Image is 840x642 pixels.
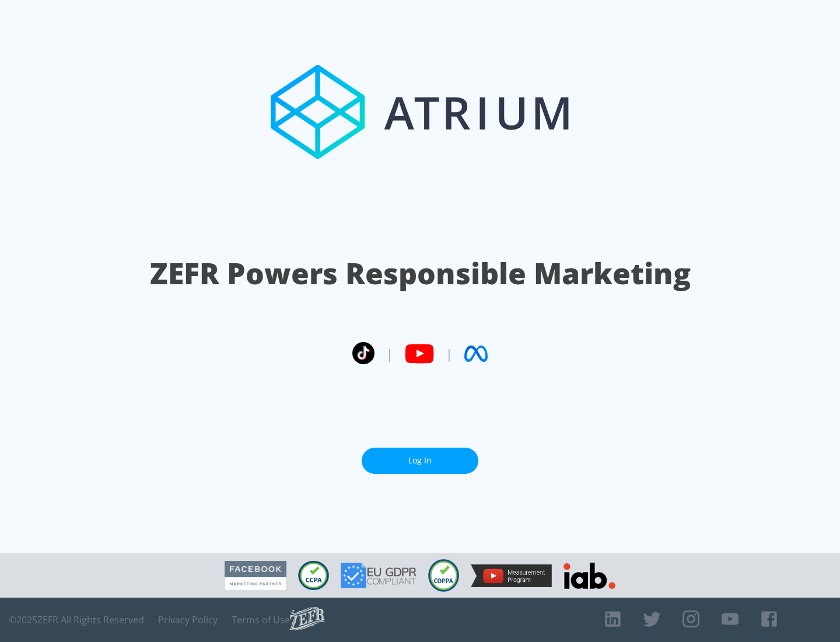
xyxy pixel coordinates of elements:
a: Terms of Use [232,614,290,626]
span: | [446,345,453,362]
img: GDPR Compliant [341,563,416,588]
img: COPPA Compliant [428,559,459,592]
img: CCPA Compliant [298,561,329,590]
img: IAB [563,563,615,589]
img: YouTube Measurement Program [471,564,552,587]
a: Privacy Policy [158,614,218,626]
h1: ZEFR Powers Responsible Marketing [150,253,691,294]
a: Log In [362,448,478,474]
span: | [386,345,393,362]
span: © 2025 ZEFR All Rights Reserved [9,614,144,626]
img: Facebook Marketing Partner [225,561,286,591]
